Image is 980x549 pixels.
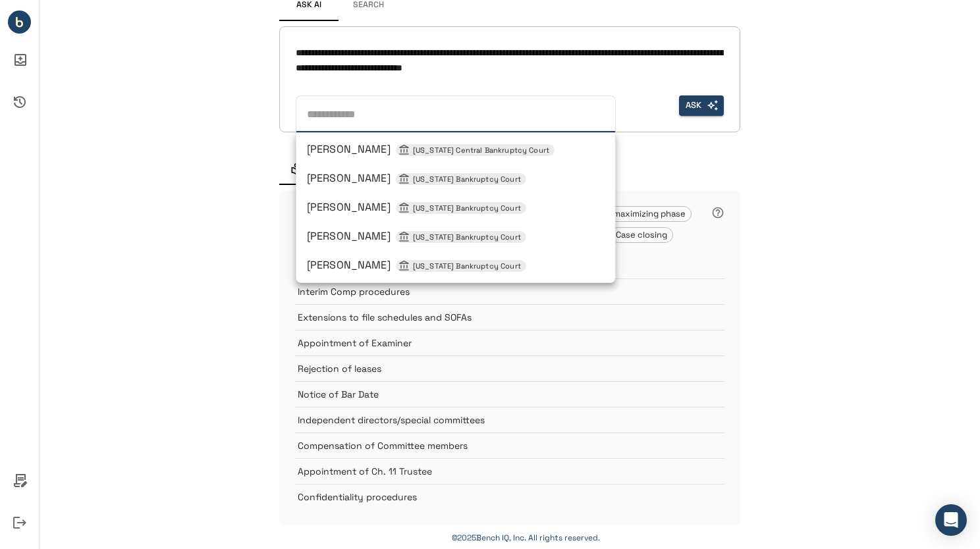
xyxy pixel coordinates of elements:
[298,388,692,401] p: Notice of Bar Date
[295,355,724,381] div: Rejection of leases
[408,203,526,214] span: [US_STATE] Bankruptcy Court
[298,439,692,452] p: Compensation of Committee members
[298,336,692,350] p: Appointment of Examiner
[298,413,692,427] p: Independent directors/special committees
[298,465,692,478] p: Appointment of Ch. 11 Trustee
[408,261,526,272] span: [US_STATE] Bankruptcy Court
[581,206,692,222] div: Value-maximizing phase
[295,432,724,458] div: Compensation of Committee members
[307,200,526,214] span: John T Dorsey, Delaware Bankruptcy Court
[408,174,526,185] span: [US_STATE] Bankruptcy Court
[295,458,724,484] div: Appointment of Ch. 11 Trustee
[295,407,724,432] div: Independent directors/special committees
[307,142,555,156] span: Martin R Barash, California Central Bankruptcy Court
[679,95,724,116] span: Select a judge
[935,504,967,536] div: Open Intercom Messenger
[295,381,724,407] div: Notice of Bar Date
[295,484,724,510] div: Confidentiality procedures
[295,278,724,304] div: Interim Comp procedures
[298,362,692,375] p: Rejection of leases
[298,311,692,324] p: Extensions to file schedules and SOFAs
[307,258,526,272] span: Kevin Gross, Delaware Bankruptcy Court
[298,490,692,504] p: Confidentiality procedures
[408,232,526,243] span: [US_STATE] Bankruptcy Court
[295,304,724,330] div: Extensions to file schedules and SOFAs
[408,145,555,156] span: [US_STATE] Central Bankruptcy Court
[295,330,724,355] div: Appointment of Examiner
[679,95,724,116] button: Ask
[307,171,526,185] span: Ashely M Chan, Delaware Bankruptcy Court
[582,208,691,219] span: Value-maximizing phase
[611,229,672,240] span: Case closing
[279,153,740,185] div: examples and templates tabs
[307,229,526,243] span: Craig T Goldblatt, Delaware Bankruptcy Court
[298,285,692,298] p: Interim Comp procedures
[610,227,673,243] div: Case closing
